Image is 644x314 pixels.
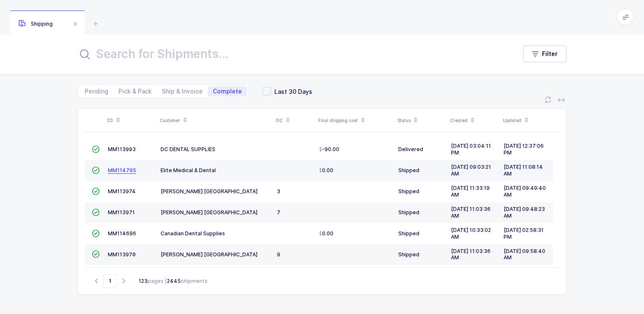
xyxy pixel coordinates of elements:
span:  [92,146,99,152]
span: [DATE] 11:33:19 AM [451,185,490,198]
span: 0.00 [319,167,333,174]
span:  [92,209,99,216]
span: [PERSON_NAME] [GEOGRAPHIC_DATA] [161,251,258,258]
span: Canadian Dental Supplies [161,230,225,237]
span: Last 30 Days [271,88,312,96]
span:  [92,188,99,194]
span: [DATE] 09:58:40 AM [504,248,545,261]
div: Customer [160,113,271,128]
span: Ship & Invoice [162,88,203,94]
div: Shipped [398,209,444,216]
div: Updated [503,113,550,128]
span: Shipping [19,21,53,27]
span: Pick & Pack [118,88,152,94]
div: Status [397,113,445,128]
span: [PERSON_NAME] [GEOGRAPHIC_DATA] [161,188,258,194]
div: Shipped [398,230,444,237]
span: MM113993 [108,146,136,152]
span: MM113971 [108,209,135,216]
span: [DATE] 02:58:31 PM [504,227,544,240]
span: [DATE] 10:33:02 AM [451,227,491,240]
span: [DATE] 09:03:21 AM [451,164,491,177]
button: Filter [523,45,566,62]
span: 3 [277,188,280,194]
span: MM114795 [108,167,136,173]
span: Elite Medical & Dental [161,167,216,173]
span: [DATE] 11:03:36 AM [451,206,491,219]
span: MM113970 [108,251,136,258]
span: [DATE] 09:49:40 AM [504,185,546,198]
span:  [92,251,99,257]
span: [DATE] 12:37:06 PM [504,143,544,156]
span: 7 [277,209,280,216]
div: DC [276,113,313,128]
div: Delivered [398,146,444,153]
span: MM113974 [108,188,136,194]
span:  [92,167,99,173]
b: 123 [139,278,148,284]
input: Search for Shipments... [78,44,506,64]
span: MM114696 [108,230,136,237]
div: Final shipping cost [318,113,392,128]
span: -90.00 [319,146,339,153]
div: ID [107,113,155,128]
span: [DATE] 09:48:23 AM [504,206,545,219]
span: [PERSON_NAME] [GEOGRAPHIC_DATA] [161,209,258,216]
span: Filter [542,50,558,58]
span: [DATE] 03:04:11 PM [451,143,491,156]
div: Created [450,113,498,128]
span:  [92,230,99,237]
span: 9 [277,251,280,258]
div: pages | shipments [139,277,208,285]
span: DC DENTAL SUPPLIES [161,146,215,152]
span: [DATE] 11:08:14 AM [504,164,543,177]
span: Go to [103,274,117,288]
div: Shipped [398,251,444,258]
b: 2445 [167,278,181,284]
span: Pending [85,88,108,94]
span: [DATE] 11:03:36 AM [451,248,491,261]
div: Shipped [398,188,444,195]
span: Complete [213,88,242,94]
span: 0.00 [319,230,333,237]
div: Shipped [398,167,444,174]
